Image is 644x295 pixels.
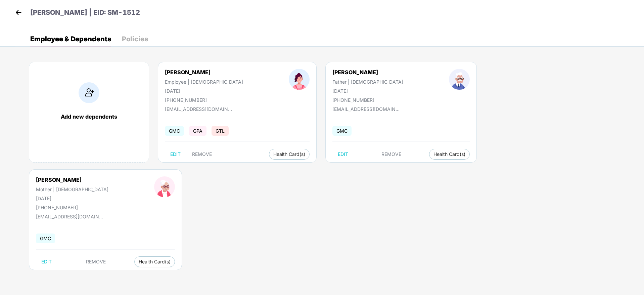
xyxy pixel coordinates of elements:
[192,152,212,157] span: REMOVE
[273,153,305,156] span: Health Card(s)
[41,259,52,264] span: EDIT
[433,153,465,156] span: Health Card(s)
[376,149,407,160] button: REMOVE
[122,36,148,42] div: Policies
[36,205,108,210] div: [PHONE_NUMBER]
[79,82,99,103] img: addIcon
[381,152,401,157] span: REMOVE
[212,126,229,136] span: GTL
[30,36,111,42] div: Employee & Dependents
[81,256,111,267] button: REMOVE
[332,88,403,94] div: [DATE]
[332,79,403,85] div: Father | [DEMOGRAPHIC_DATA]
[165,69,243,76] div: [PERSON_NAME]
[134,256,175,267] button: Health Card(s)
[165,126,184,136] span: GMC
[332,126,352,136] span: GMC
[189,126,206,136] span: GPA
[36,186,108,192] div: Mother | [DEMOGRAPHIC_DATA]
[165,97,243,103] div: [PHONE_NUMBER]
[332,149,354,160] button: EDIT
[154,176,175,197] img: profileImage
[139,260,171,263] span: Health Card(s)
[36,256,57,267] button: EDIT
[165,88,243,94] div: [DATE]
[36,176,108,183] div: [PERSON_NAME]
[332,69,403,76] div: [PERSON_NAME]
[449,69,470,90] img: profileImage
[13,7,24,17] img: back
[36,196,108,201] div: [DATE]
[332,97,403,103] div: [PHONE_NUMBER]
[332,106,400,112] div: [EMAIL_ADDRESS][DOMAIN_NAME]
[429,149,470,160] button: Health Card(s)
[36,113,142,120] div: Add new dependents
[165,106,232,112] div: [EMAIL_ADDRESS][DOMAIN_NAME]
[289,69,310,90] img: profileImage
[165,79,243,85] div: Employee | [DEMOGRAPHIC_DATA]
[86,259,106,264] span: REMOVE
[36,214,103,219] div: [EMAIL_ADDRESS][DOMAIN_NAME]
[36,234,55,243] span: GMC
[30,7,140,18] p: [PERSON_NAME] | EID: SM-1512
[338,152,348,157] span: EDIT
[170,152,181,157] span: EDIT
[269,149,310,160] button: Health Card(s)
[187,149,217,160] button: REMOVE
[165,149,186,160] button: EDIT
